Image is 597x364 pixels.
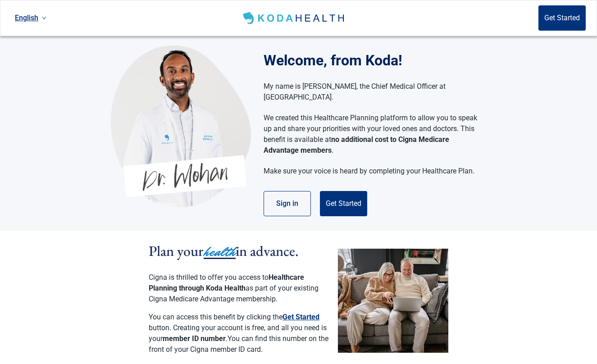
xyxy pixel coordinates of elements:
[42,16,46,20] span: down
[264,113,478,156] p: We created this Healthcare Planning platform to allow you to speak up and share your priorities w...
[538,5,586,31] button: Get Started
[163,334,226,343] strong: member ID number
[149,312,329,355] p: You can access this benefit by clicking the button. Creating your account is free, and all you ne...
[264,135,449,155] strong: no additional cost to Cigna Medicare Advantage members
[204,242,236,262] span: health
[264,166,478,177] p: Make sure your voice is heard by completing your Healthcare Plan.
[149,273,269,282] span: Cigna is thrilled to offer you access to
[283,312,319,323] button: Get Started
[236,241,299,260] span: in advance.
[11,10,50,25] a: Current language: English
[149,241,204,260] span: Plan your
[111,45,251,207] img: Koda Health
[264,81,478,103] p: My name is [PERSON_NAME], the Chief Medical Officer at [GEOGRAPHIC_DATA].
[264,50,487,71] h1: Welcome, from Koda!
[338,249,448,353] img: Couple planning their healthcare together
[241,11,348,25] img: Koda Health
[320,191,367,216] button: Get Started
[264,191,311,216] button: Sign in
